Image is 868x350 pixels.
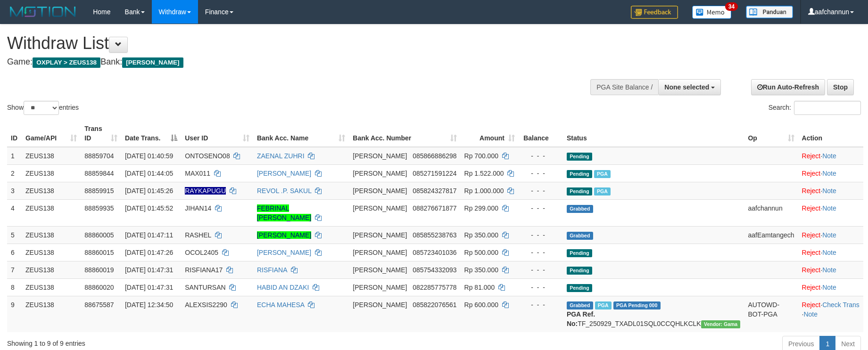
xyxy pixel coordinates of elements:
a: ZAENAL ZUHRI [257,152,305,160]
span: [PERSON_NAME] [353,204,407,212]
div: - - - [522,265,559,275]
span: RASHEL [185,231,211,239]
span: ONTOSENO08 [185,152,230,160]
a: Reject [802,152,821,160]
td: aafEamtangech [744,226,798,244]
span: Rp 299.000 [464,204,498,212]
span: [PERSON_NAME] [353,284,407,291]
td: · [798,244,863,261]
span: 88859704 [84,152,114,160]
th: User ID: activate to sort column ascending [181,120,253,147]
span: [DATE] 01:47:11 [125,231,173,239]
th: Bank Acc. Name: activate to sort column ascending [253,120,349,147]
a: Check Trans [822,301,860,309]
span: Vendor URL: https://trx31.1velocity.biz [701,320,741,328]
span: Marked by aafkaynarin [594,170,611,178]
div: - - - [522,203,559,213]
a: Note [822,152,836,160]
span: [DATE] 12:34:50 [125,301,173,309]
a: [PERSON_NAME] [257,231,311,239]
span: OCOL2405 [185,249,218,256]
span: Nama rekening ada tanda titik/strip, harap diedit [185,187,226,195]
td: ZEUS138 [22,182,81,199]
img: Button%20Memo.svg [692,6,732,19]
a: Note [822,266,836,274]
td: TF_250929_TXADL01SQL0CCQHLKCLK [563,296,744,332]
th: Status [563,120,744,147]
span: Pending [567,170,592,178]
td: · [798,261,863,278]
td: ZEUS138 [22,147,81,165]
span: [DATE] 01:47:31 [125,284,173,291]
span: ALEXSIS2290 [185,301,227,309]
a: Reject [802,249,821,256]
span: 88860019 [84,266,114,274]
a: REVOL .P. SAKUL [257,187,311,195]
span: [PERSON_NAME] [353,152,407,160]
span: [DATE] 01:44:05 [125,170,173,177]
span: [PERSON_NAME] [353,249,407,256]
span: Copy 082285775778 to clipboard [413,284,456,291]
td: · [798,164,863,182]
span: OXPLAY > ZEUS138 [33,57,100,68]
td: · [798,226,863,244]
span: 88859844 [84,170,114,177]
a: Reject [802,231,821,239]
span: Rp 500.000 [464,249,498,256]
th: Bank Acc. Number: activate to sort column ascending [349,120,460,147]
span: PGA Pending [613,301,661,309]
span: 88859915 [84,187,114,195]
div: - - - [522,283,559,292]
th: Balance [519,120,563,147]
span: Rp 81.000 [464,284,495,291]
a: Note [822,170,836,177]
a: Note [822,187,836,195]
div: - - - [522,186,559,195]
input: Search: [794,101,861,115]
span: Copy 085855238763 to clipboard [413,231,456,239]
span: Grabbed [567,205,593,213]
th: ID [7,120,22,147]
span: [DATE] 01:40:59 [125,152,173,160]
div: - - - [522,230,559,240]
span: [PERSON_NAME] [353,266,407,274]
a: HABID AN DZAKI [257,284,309,291]
span: [DATE] 01:47:26 [125,249,173,256]
img: panduan.png [746,6,793,18]
span: Rp 1.000.000 [464,187,504,195]
button: None selected [658,79,721,95]
span: Copy 088276671877 to clipboard [413,204,456,212]
span: SANTURSAN [185,284,225,291]
a: Stop [827,79,854,95]
td: · [798,182,863,199]
th: Action [798,120,863,147]
label: Show entries [7,101,79,115]
a: Note [822,231,836,239]
span: Rp 350.000 [464,231,498,239]
span: Grabbed [567,301,593,309]
td: aafchannun [744,199,798,226]
a: Reject [802,187,821,195]
td: AUTOWD-BOT-PGA [744,296,798,332]
th: Trans ID: activate to sort column ascending [81,120,121,147]
td: ZEUS138 [22,199,81,226]
span: Copy 085866886298 to clipboard [413,152,456,160]
td: 1 [7,147,22,165]
td: 7 [7,261,22,278]
img: MOTION_logo.png [7,5,79,19]
td: 5 [7,226,22,244]
span: [DATE] 01:47:31 [125,266,173,274]
span: [PERSON_NAME] [353,170,407,177]
a: [PERSON_NAME] [257,249,311,256]
span: Pending [567,249,592,257]
td: 2 [7,164,22,182]
div: - - - [522,151,559,161]
span: Grabbed [567,232,593,240]
div: Showing 1 to 9 of 9 entries [7,335,355,348]
td: · · [798,296,863,332]
td: · [798,199,863,226]
span: MAX011 [185,170,210,177]
b: PGA Ref. No: [567,310,595,327]
span: Copy 085754332093 to clipboard [413,266,456,274]
span: Copy 085822076561 to clipboard [413,301,456,309]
